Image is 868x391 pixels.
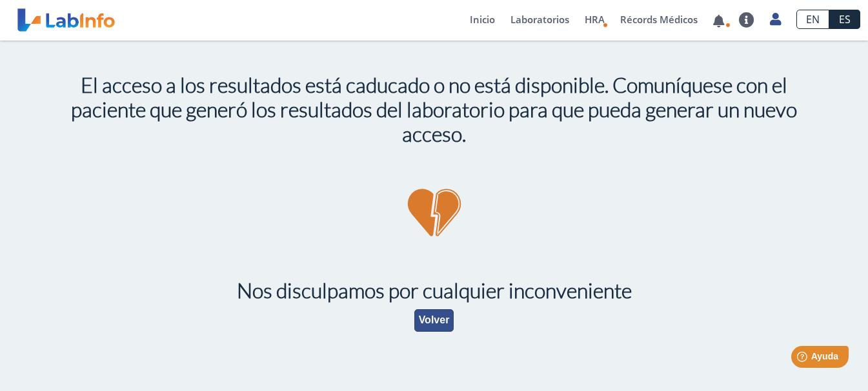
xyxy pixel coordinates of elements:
iframe: Help widget launcher [753,341,854,377]
h1: Nos disculpamos por cualquier inconveniente [66,278,802,303]
a: ES [829,10,860,29]
span: HRA [585,13,605,26]
a: EN [796,10,829,29]
h1: El acceso a los resultados está caducado o no está disponible. Comuníquese con el paciente que ge... [66,73,802,147]
button: Volver [414,309,454,332]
